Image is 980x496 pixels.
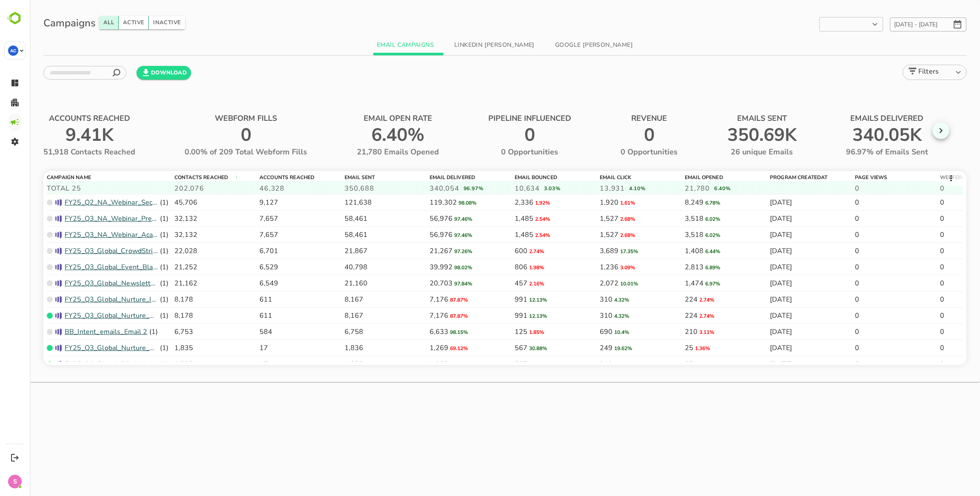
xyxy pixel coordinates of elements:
[655,311,704,320] div: 224
[230,279,269,288] div: 6,549
[35,343,128,353] a: FY25_Q3_Global_Nurture_BB_InMarket
[400,198,466,207] div: 119,302
[825,230,850,239] div: 0
[910,343,935,353] div: 0
[495,123,524,147] span: 0
[825,262,850,272] div: 0
[424,216,462,222] span: 97.46%
[145,279,188,288] div: 21,162
[35,230,128,240] a: FY25_Q3_NA_Webinar_Acalvio_Palo_Alto_Deceive_Detect_Defend
[420,296,457,303] span: 87.87%
[145,359,184,369] div: 1,835
[485,359,536,369] div: 567
[485,311,536,320] div: 991
[145,295,184,304] div: 8,178
[910,327,935,336] div: 0
[211,123,241,147] span: 0
[655,214,709,223] div: 3,518
[17,345,23,351] svg: Active
[698,123,786,147] span: 350,688
[35,262,128,272] p: FY25_Q3_Global_Event_Black_Hat_USA
[17,262,139,272] div: ( 1 )
[675,200,709,206] span: 6.78%
[429,200,466,206] span: 98.08%
[35,359,128,369] a: FY25_Q3_Global_BB_InMarket_TP1
[400,181,883,196] span: 340,054
[14,35,937,55] div: wrapped label tabs example
[400,311,457,320] div: 7,176
[25,328,33,336] img: logo
[740,295,783,304] div: [DATE]
[400,343,457,353] div: 1,269
[35,214,128,224] a: FY25_Q3_NA_Webinar_Preemptive_Defense_from_Palo_Alto_Networks_and
[145,181,628,196] span: 202,076
[230,295,263,304] div: 611
[315,279,359,288] div: 21,160
[584,313,618,319] span: 4.32%
[740,230,783,239] div: [DATE]
[35,278,128,288] p: FY25_Q3_Global_Newsletter_Acalvio_Deception_Newsletter_Summer_2025
[17,197,139,208] div: ( 1 )
[485,230,539,239] div: 1,485
[17,248,23,254] svg: Inactive
[584,329,618,336] span: 10.4%
[230,246,269,256] div: 6,701
[669,296,704,303] span: 2.74%
[420,329,457,336] span: 98.15%
[17,246,139,256] div: ( 1 )
[910,359,935,369] div: 0
[740,279,783,288] div: [DATE]
[518,35,610,55] button: Google [PERSON_NAME]
[185,114,266,123] span: WEBFORM FILLS
[9,452,20,463] button: Logout
[570,359,621,369] div: 249
[35,197,128,208] p: FY25_Q2_NA_Webinar_Securing _Medical_Devices_In_Healthcare_An_Experts
[910,230,935,239] div: 0
[17,216,23,222] svg: Inactive
[145,172,251,181] span: Contacts Reached
[655,198,709,207] div: 8,249
[740,172,846,181] span: Program CreatedAt
[505,200,539,206] span: 1.92%
[499,361,536,368] span: 30.88%
[910,295,935,304] div: 0
[655,279,709,288] div: 1,474
[485,198,539,207] div: 2,336
[889,67,923,78] div: Filters
[14,16,66,30] h5: Campaigns
[35,327,118,337] a: BB_Intent_emails_Email 2
[400,295,457,304] div: 7,176
[499,264,533,271] span: 1.98%
[590,216,624,222] span: 2.68%
[825,295,850,304] div: 0
[25,198,33,207] img: logo
[825,172,932,181] span: Page Views
[17,278,139,288] div: ( 1 )
[590,200,624,206] span: 1.61%
[910,279,935,288] div: 0
[707,114,776,123] span: EMAILS SENT
[327,147,428,157] span: 21,780 Emails Opened
[418,35,512,55] button: LinkedIn [PERSON_NAME]
[25,214,33,223] img: logo
[25,295,33,304] img: logo
[825,214,850,223] div: 0
[665,361,699,368] span: 1.36%
[25,311,33,320] img: logo
[655,359,699,369] div: 25
[910,311,935,320] div: 0
[459,114,561,123] span: PIPELINE INFLUENCED
[669,313,704,319] span: 2.74%
[17,359,139,369] div: ( 1 )
[570,246,627,256] div: 3,689
[888,63,937,82] div: Filters
[584,361,621,368] span: 19.62%
[315,181,798,196] span: 350,688
[599,186,635,191] span: 4.10%
[505,216,539,222] span: 2.54%
[591,147,667,157] span: 0 Opportunities
[17,329,23,335] svg: Inactive
[655,230,709,239] div: 3,518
